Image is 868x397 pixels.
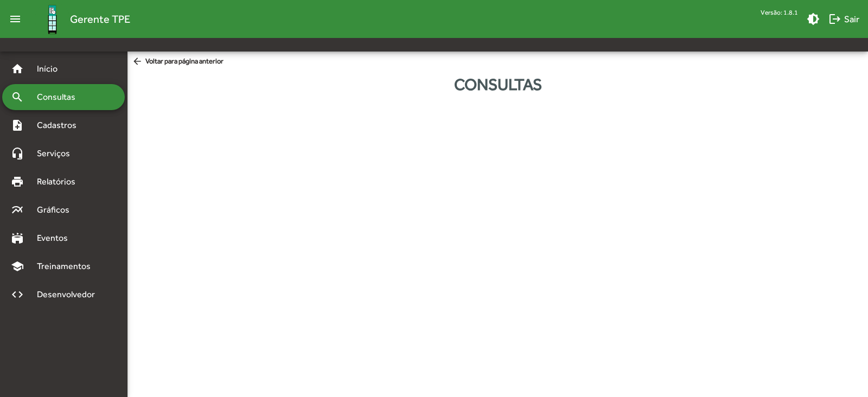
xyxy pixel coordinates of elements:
[30,91,90,104] span: Consultas
[828,9,859,29] span: Sair
[70,10,130,28] span: Gerente TPE
[30,62,73,75] span: Início
[4,8,26,30] mat-icon: menu
[132,56,224,68] span: Voltar para página anterior
[127,72,868,97] div: Consultas
[807,12,820,25] mat-icon: brightness_medium
[132,56,145,68] mat-icon: arrow_back
[11,62,24,75] mat-icon: home
[26,2,130,37] a: Gerente TPE
[824,9,864,29] button: Sair
[11,91,24,104] mat-icon: search
[828,12,841,25] mat-icon: logout
[761,5,798,19] div: Versão: 1.8.1
[35,2,70,37] img: Logo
